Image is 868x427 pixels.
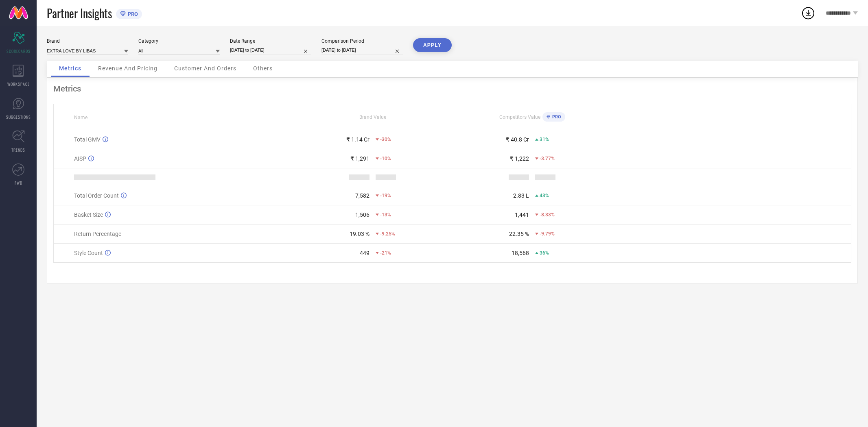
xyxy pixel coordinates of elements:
span: -30% [380,137,391,142]
span: Total GMV [74,136,101,143]
span: -8.33% [540,212,555,218]
div: 22.35 % [509,231,529,237]
div: 18,568 [512,250,529,256]
div: Metrics [53,84,851,94]
span: 36% [540,250,549,256]
div: Brand [47,38,128,44]
span: 43% [540,193,549,198]
div: Category [138,38,220,44]
span: PRO [550,114,561,120]
span: WORKSPACE [7,81,30,87]
div: Comparison Period [321,38,403,44]
span: -10% [380,156,391,161]
span: Partner Insights [47,5,112,22]
span: Name [74,115,87,120]
span: Basket Size [74,211,103,218]
div: 19.03 % [350,231,370,237]
span: Competitors Value [499,114,540,120]
div: Date Range [230,38,311,44]
div: Open download list [801,6,816,20]
span: Revenue And Pricing [98,65,157,72]
span: Return Percentage [74,231,121,237]
span: -19% [380,193,391,198]
span: SUGGESTIONS [6,114,31,120]
span: 31% [540,137,549,142]
span: -3.77% [540,156,555,161]
input: Select comparison period [321,46,403,54]
span: Total Order Count [74,192,119,199]
span: TRENDS [11,147,25,153]
div: 7,582 [355,192,370,199]
span: -21% [380,250,391,256]
input: Select date range [230,46,311,54]
span: Style Count [74,250,103,256]
span: -9.25% [380,231,395,237]
div: 1,441 [515,211,529,218]
span: FWD [15,180,22,186]
div: 2.83 L [513,192,529,199]
span: SCORECARDS [7,48,31,54]
div: ₹ 1.14 Cr [346,136,370,143]
div: ₹ 40.8 Cr [506,136,529,143]
div: ₹ 1,291 [350,155,370,162]
span: AISP [74,155,86,162]
span: -9.79% [540,231,555,237]
span: Metrics [59,65,81,72]
span: Customer And Orders [174,65,236,72]
div: ₹ 1,222 [510,155,529,162]
div: 449 [360,250,370,256]
button: APPLY [413,38,452,52]
span: Brand Value [359,114,386,120]
span: Others [253,65,273,72]
span: -13% [380,212,391,218]
div: 1,506 [355,211,370,218]
span: PRO [126,11,138,17]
